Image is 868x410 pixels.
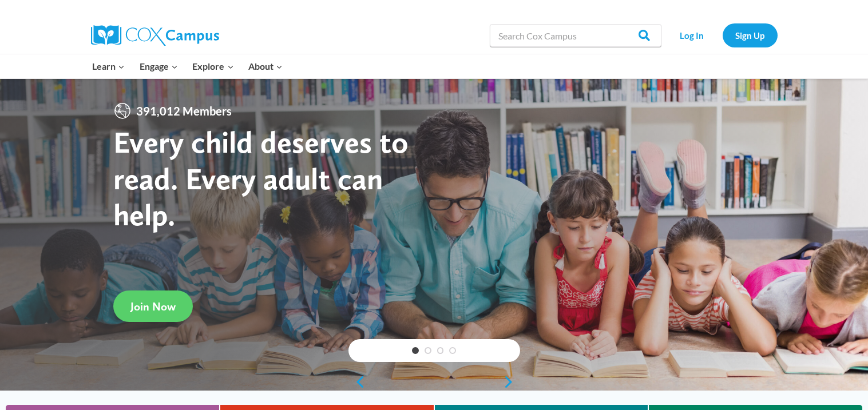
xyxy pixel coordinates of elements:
div: content slider buttons [348,371,520,393]
a: 1 [412,347,419,354]
img: Cox Campus [91,25,219,46]
nav: Secondary Navigation [667,23,778,47]
span: About [248,59,283,74]
span: Explore [192,59,233,74]
a: 2 [425,347,431,354]
nav: Primary Navigation [85,54,290,78]
input: Search Cox Campus [490,24,661,47]
a: next [503,375,520,389]
a: previous [348,375,366,389]
strong: Every child deserves to read. Every adult can help. [113,124,409,233]
span: Join Now [130,300,176,313]
a: Log In [667,23,717,47]
a: 3 [437,347,444,354]
a: Join Now [113,290,193,322]
span: Learn [92,59,125,74]
span: 391,012 Members [132,102,236,120]
span: Engage [140,59,178,74]
a: Sign Up [723,23,778,47]
a: 4 [449,347,456,354]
